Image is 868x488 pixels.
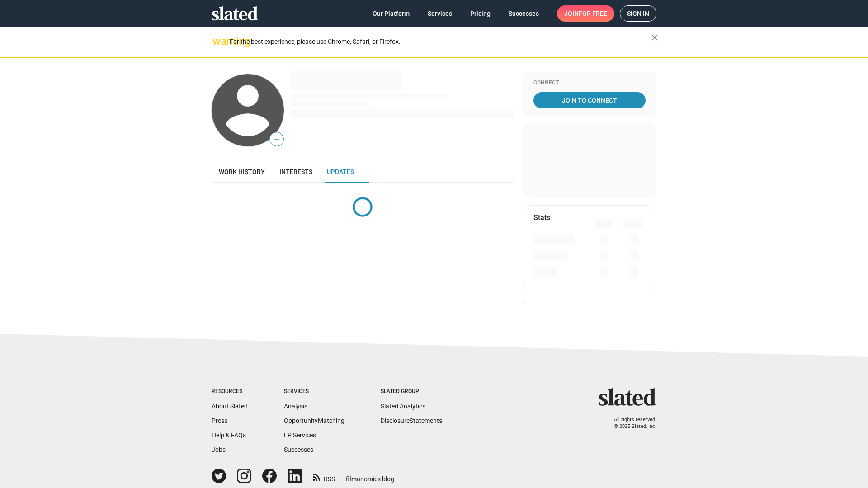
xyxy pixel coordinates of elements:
span: Join To Connect [535,92,644,108]
span: Our Platform [373,5,410,22]
a: Analysis [284,403,307,410]
mat-card-title: Stats [533,213,550,222]
a: Pricing [463,5,498,22]
a: About Slated [212,403,248,410]
a: Press [212,417,227,424]
span: Updates [327,168,354,175]
a: Our Platform [365,5,417,22]
a: Sign in [620,5,656,22]
mat-icon: warning [212,36,223,47]
div: Resources [212,388,248,395]
div: Services [284,388,344,395]
a: DisclosureStatements [381,417,442,424]
span: Successes [509,5,539,22]
span: Sign in [627,6,649,21]
a: Jobs [212,446,226,453]
span: Services [428,5,452,22]
span: film [346,475,357,483]
a: Services [420,5,459,22]
a: Help & FAQs [212,432,246,439]
a: Successes [284,446,313,453]
span: for free [579,5,607,22]
p: All rights reserved. © 2025 Slated, Inc. [604,417,656,430]
a: RSS [313,469,335,483]
span: Join [564,5,607,22]
a: EP Services [284,432,316,439]
a: OpportunityMatching [284,417,344,424]
mat-icon: close [649,32,660,43]
a: Join To Connect [533,92,646,108]
a: Slated Analytics [381,403,425,410]
a: Interests [272,161,320,183]
span: — [270,134,283,145]
div: Slated Group [381,388,442,395]
span: Interests [279,168,312,175]
a: Updates [320,161,361,183]
a: Successes [501,5,546,22]
a: Joinfor free [557,5,614,22]
a: Work history [212,161,272,183]
span: Work history [219,168,265,175]
span: Pricing [470,5,491,22]
a: filmonomics blog [346,468,394,483]
div: Connect [533,80,646,87]
div: For the best experience, please use Chrome, Safari, or Firefox. [230,36,651,48]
